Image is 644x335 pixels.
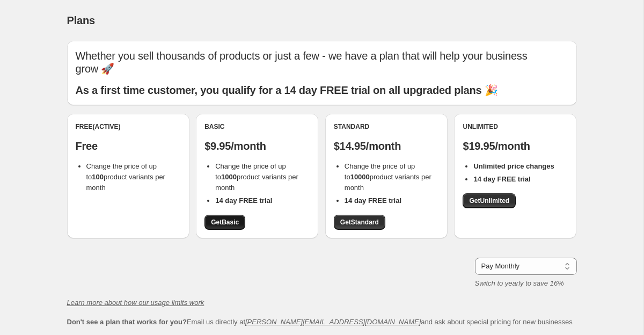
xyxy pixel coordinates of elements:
[475,279,564,287] i: Switch to yearly to save 16%
[345,162,431,192] span: Change the price of up to product variants per month
[76,49,568,75] p: Whether you sell thousands of products or just a few - we have a plan that will help your busines...
[463,140,568,152] p: $19.95/month
[204,215,245,230] a: GetBasic
[86,162,165,192] span: Change the price of up to product variants per month
[211,218,239,227] span: Get Basic
[67,14,95,26] span: Plans
[345,196,401,205] b: 14 day FREE trial
[334,122,439,131] div: Standard
[204,140,310,152] p: $9.95/month
[67,318,573,326] span: Email us directly at and ask about special pricing for new businesses
[67,298,204,307] a: Learn more about how our usage limits work
[215,162,298,192] span: Change the price of up to product variants per month
[204,122,310,131] div: Basic
[463,193,516,208] a: GetUnlimited
[350,173,370,181] b: 10000
[221,173,237,181] b: 1000
[334,140,439,152] p: $14.95/month
[76,122,181,131] div: Free (Active)
[463,122,568,131] div: Unlimited
[67,318,187,326] b: Don't see a plan that works for you?
[473,162,554,170] b: Unlimited price changes
[334,215,385,230] a: GetStandard
[92,173,104,181] b: 100
[76,140,181,152] p: Free
[469,196,509,205] span: Get Unlimited
[340,218,379,227] span: Get Standard
[245,318,421,326] a: [PERSON_NAME][EMAIL_ADDRESS][DOMAIN_NAME]
[76,84,498,96] b: As a first time customer, you qualify for a 14 day FREE trial on all upgraded plans 🎉
[473,175,530,183] b: 14 day FREE trial
[215,196,272,205] b: 14 day FREE trial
